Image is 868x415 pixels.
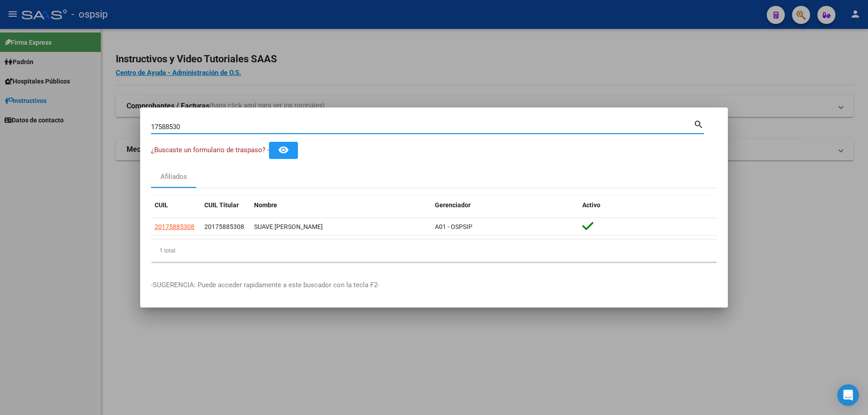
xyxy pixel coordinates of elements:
[151,146,269,154] span: ¿Buscaste un formulario de traspaso? -
[250,196,431,215] datatable-header-cell: Nombre
[155,223,194,230] span: 20175885308
[151,280,717,290] p: -SUGERENCIA: Puede acceder rapidamente a este buscador con la tecla F2-
[160,172,187,182] div: Afiliados
[579,196,717,215] datatable-header-cell: Activo
[582,201,600,209] span: Activo
[435,201,471,209] span: Gerenciador
[435,223,472,230] span: A01 - OSPSIP
[155,201,168,209] span: CUIL
[151,196,201,215] datatable-header-cell: CUIL
[151,239,717,262] div: 1 total
[693,118,704,129] mat-icon: search
[254,222,428,232] div: SUAVE [PERSON_NAME]
[431,196,579,215] datatable-header-cell: Gerenciador
[201,196,250,215] datatable-header-cell: CUIL Titular
[204,223,244,230] span: 20175885308
[204,201,239,209] span: CUIL Titular
[278,145,289,155] mat-icon: remove_red_eye
[837,384,859,406] div: Open Intercom Messenger
[254,201,277,209] span: Nombre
